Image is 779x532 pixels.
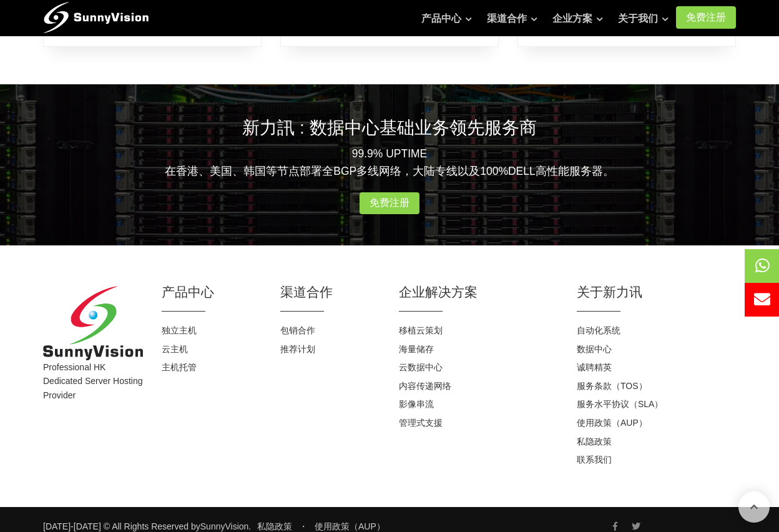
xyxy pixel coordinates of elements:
[162,344,188,354] a: 云主机
[577,283,736,301] h2: 关于新力讯
[421,6,472,31] a: 产品中心
[399,381,451,391] a: 内容传递网络
[43,145,736,180] p: 99.9% UPTIME 在香港、美国、韩国等节点部署全BGP多线网络，大陆专线以及100%DELL高性能服务器。
[162,362,197,372] a: 主机托管
[280,344,315,354] a: 推荐计划
[162,325,197,335] a: 独立主机
[43,116,736,140] h2: 新力訊 : 数据中心基础业务领先服务商
[577,362,612,372] a: 诚聘精英
[280,283,380,301] h2: 渠道合作
[360,192,419,215] a: 免费注册
[618,6,669,31] a: 关于我们
[162,283,262,301] h2: 产品中心
[200,521,249,531] a: SunnyVision
[315,521,385,531] a: 使用政策（AUP）
[257,521,292,531] a: 私隐政策
[577,381,647,391] a: 服务条款（TOS）
[399,399,434,409] a: 影像串流
[577,399,663,409] a: 服务水平协议（SLA）
[577,418,647,428] a: 使用政策（AUP）
[399,362,443,372] a: 云数据中心
[552,6,603,31] a: 企业方案
[577,455,612,465] a: 联系我们
[299,521,308,531] span: ・
[577,436,612,446] a: 私隐政策
[399,344,434,354] a: 海量储存
[280,325,315,335] a: 包销合作
[399,418,443,428] a: 管理式支援
[399,283,558,301] h2: 企业解决方案
[577,344,612,354] a: 数据中心
[577,325,620,335] a: 自动化系统
[487,6,537,31] a: 渠道合作
[43,286,143,360] img: SunnyVision Limited
[676,6,736,29] a: 免费注册
[399,325,443,335] a: 移植云策划
[34,286,152,469] div: Professional HK Dedicated Server Hosting Provider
